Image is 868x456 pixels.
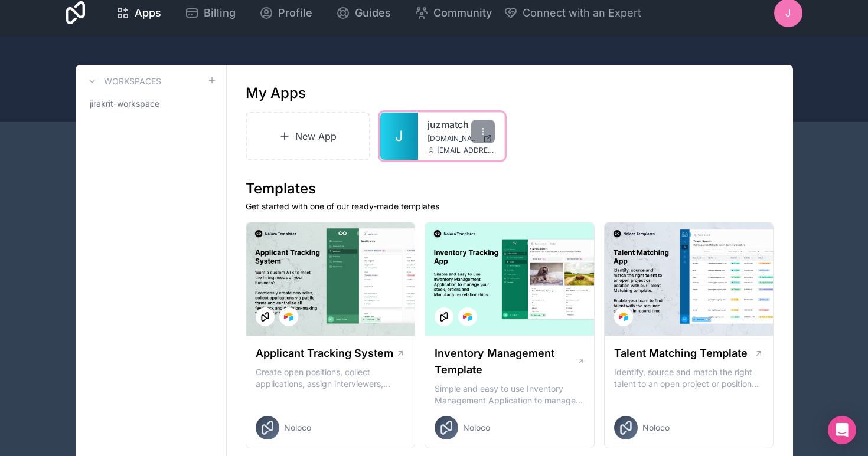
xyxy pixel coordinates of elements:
[246,179,774,198] h1: Templates
[428,134,478,143] span: [DOMAIN_NAME]
[256,345,393,362] h1: Applicant Tracking System
[278,5,312,21] span: Profile
[395,127,403,146] span: J
[85,74,161,88] a: Workspaces
[104,76,161,87] h3: Workspaces
[614,366,764,390] p: Identify, source and match the right talent to an open project or position with our Talent Matchi...
[504,5,641,21] button: Connect with an Expert
[246,112,371,160] a: New App
[785,6,791,20] span: J
[90,98,159,110] span: jirakrit-workspace
[523,5,641,21] span: Connect with an Expert
[435,345,576,378] h1: Inventory Management Template
[433,5,492,21] span: Community
[284,422,311,434] span: Noloco
[437,146,495,155] span: [EMAIL_ADDRESS][DOMAIN_NAME]
[355,5,391,21] span: Guides
[642,422,670,434] span: Noloco
[435,383,585,406] p: Simple and easy to use Inventory Management Application to manage your stock, orders and Manufact...
[380,113,418,160] a: J
[428,134,495,143] a: [DOMAIN_NAME]
[619,312,628,322] img: Airtable Logo
[246,84,306,103] h1: My Apps
[135,5,161,21] span: Apps
[284,312,293,322] img: Airtable Logo
[428,117,495,132] a: juzmatch
[614,345,748,362] h1: Talent Matching Template
[463,422,490,434] span: Noloco
[256,366,406,390] p: Create open positions, collect applications, assign interviewers, centralise candidate feedback a...
[85,93,217,114] a: jirakrit-workspace
[463,312,472,322] img: Airtable Logo
[828,416,856,444] div: Open Intercom Messenger
[204,5,236,21] span: Billing
[246,201,774,212] p: Get started with one of our ready-made templates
